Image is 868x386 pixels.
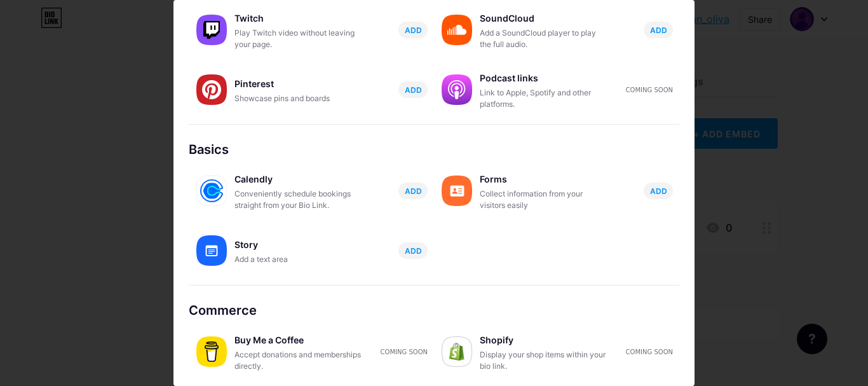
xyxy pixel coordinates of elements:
[405,186,422,196] span: ADD
[196,336,227,367] img: buymeacoffee
[398,183,428,199] button: ADD
[196,235,227,266] img: story
[234,331,362,349] div: Buy Me a Coffee
[189,140,679,159] div: Basics
[650,186,667,196] span: ADD
[398,81,428,98] button: ADD
[234,93,362,104] div: Showcase pins and boards
[234,27,362,50] div: Play Twitch video without leaving your page.
[442,15,472,45] img: soundcloud
[405,25,422,36] span: ADD
[480,27,607,50] div: Add a SoundCloud player to play the full audio.
[234,188,362,211] div: Conveniently schedule bookings straight from your Bio Link.
[626,347,673,357] div: Coming soon
[189,301,679,320] div: Commerce
[644,22,673,38] button: ADD
[381,347,428,357] div: Coming soon
[405,85,422,95] span: ADD
[644,183,673,199] button: ADD
[480,87,607,110] div: Link to Apple, Spotify and other platforms.
[234,236,362,254] div: Story
[196,74,227,105] img: pinterest
[405,245,422,256] span: ADD
[196,15,227,45] img: twitch
[442,74,472,105] img: podcastlinks
[398,242,428,259] button: ADD
[480,331,607,349] div: Shopify
[234,170,362,188] div: Calendly
[234,254,362,265] div: Add a text area
[442,336,472,367] img: shopify
[480,69,607,87] div: Podcast links
[398,22,428,38] button: ADD
[196,176,227,206] img: calendly
[626,85,673,95] div: Coming soon
[234,10,362,27] div: Twitch
[234,349,362,372] div: Accept donations and memberships directly.
[480,10,607,27] div: SoundCloud
[480,349,607,372] div: Display your shop items within your bio link.
[650,25,667,36] span: ADD
[234,75,362,93] div: Pinterest
[442,176,472,206] img: forms
[480,188,607,211] div: Collect information from your visitors easily
[480,170,607,188] div: Forms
